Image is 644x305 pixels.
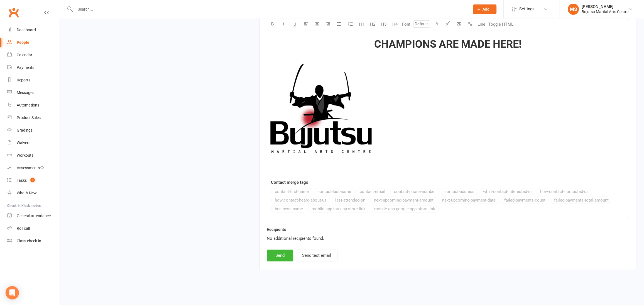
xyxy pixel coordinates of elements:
[17,65,34,70] div: Payments
[7,6,21,20] a: Clubworx
[7,61,59,74] a: Payments
[17,78,30,82] div: Reports
[7,24,59,36] a: Dashboard
[582,4,628,9] div: [PERSON_NAME]
[367,19,378,30] button: H2
[7,124,59,137] a: Gradings
[374,38,521,50] span: CHAMPIONS ARE MADE HERE!
[17,40,29,45] div: People
[483,7,489,11] span: Add
[431,19,442,30] button: A
[7,137,59,149] a: Waivers
[17,239,41,243] div: Class check-in
[7,74,59,86] a: Reports
[30,178,35,182] span: 3
[487,19,515,30] button: Toggle HTML
[17,141,30,145] div: Waivers
[568,4,579,15] div: MS
[473,4,496,14] button: Add
[7,36,59,49] a: People
[7,235,59,247] a: Class kiosk mode
[582,9,628,14] div: Bujutsu Martial Arts Centre
[17,214,51,218] div: General attendance
[7,149,59,162] a: Workouts
[7,86,59,99] a: Messages
[17,178,27,183] div: Tasks
[378,19,390,30] button: H3
[356,19,367,30] button: H1
[7,99,59,112] a: Automations
[17,128,33,132] div: Gradings
[17,226,30,231] div: Roll call
[17,28,36,32] div: Dashboard
[17,115,41,120] div: Product Sales
[7,174,59,187] a: Tasks 3
[17,103,39,107] div: Automations
[296,250,337,261] button: Send test email
[476,19,487,30] button: Line
[7,112,59,124] a: Product Sales
[267,235,629,242] div: No additional recipients found.
[17,53,32,57] div: Calendar
[401,19,412,30] button: Font
[271,179,308,186] label: Contact merge tags
[17,166,44,170] div: Assessments
[293,22,296,27] span: U
[7,222,59,235] a: Roll call
[289,19,300,30] button: U
[17,90,34,95] div: Messages
[7,187,59,199] a: What's New
[7,210,59,222] a: General attendance kiosk mode
[270,64,372,153] img: 2035d717-7c62-463b-a115-6a901fd5f771.jpg
[17,191,37,195] div: What's New
[519,3,535,15] span: Settings
[6,286,19,299] div: Open Intercom Messenger
[267,250,293,261] button: Send
[7,49,59,61] a: Calendar
[17,153,33,158] div: Workouts
[413,20,430,28] input: Default
[7,162,59,174] a: Assessments
[390,19,401,30] button: H4
[267,226,286,233] label: Recipients
[74,5,466,13] input: Search...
